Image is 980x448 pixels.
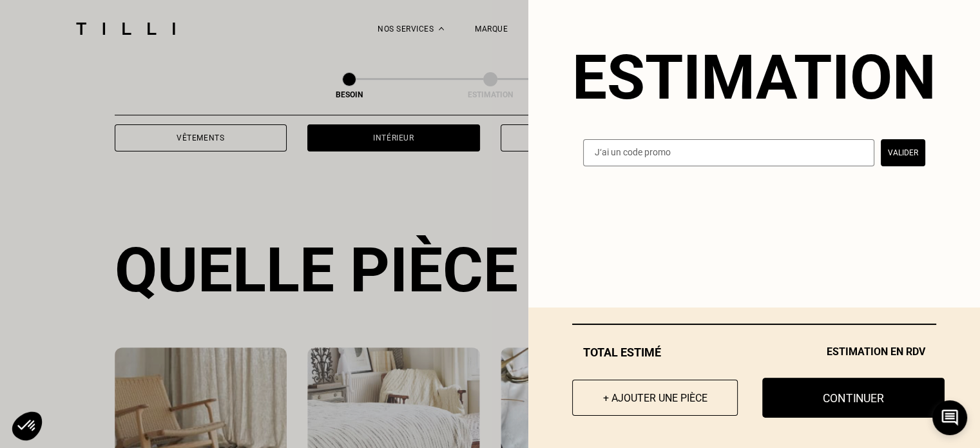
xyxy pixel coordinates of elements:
[572,380,738,416] button: + Ajouter une pièce
[572,41,936,113] section: Estimation
[572,346,936,359] div: Total estimé
[762,378,945,418] button: Continuer
[583,139,874,166] input: J‘ai un code promo
[827,346,925,359] span: Estimation en RDV
[881,139,925,166] button: Valider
